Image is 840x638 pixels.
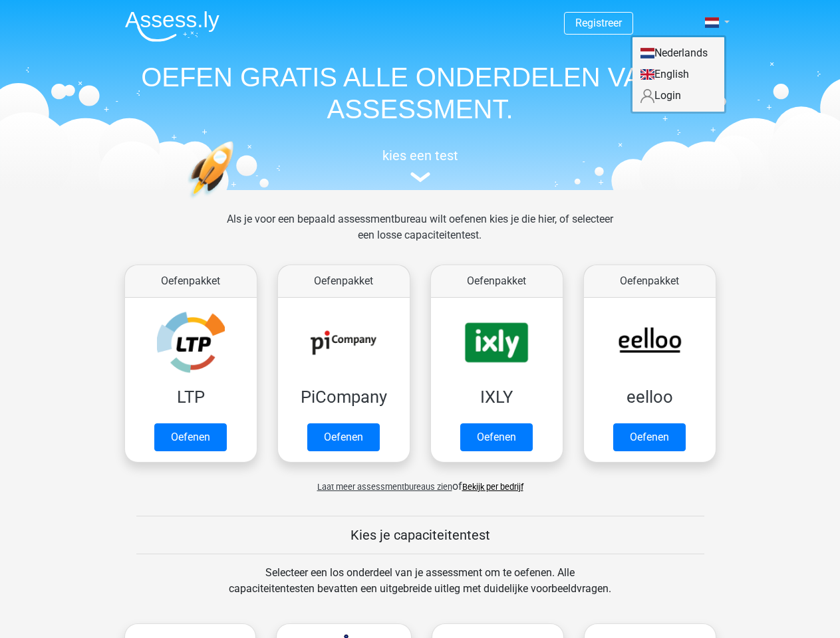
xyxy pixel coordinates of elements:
a: Bekijk per bedrijf [462,482,523,492]
h5: Kies je capaciteitentest [136,527,704,543]
img: assessment [410,172,430,182]
a: Oefenen [307,423,380,451]
h1: OEFEN GRATIS ALLE ONDERDELEN VAN JE ASSESSMENT. [114,61,726,125]
a: Registreer [575,17,622,29]
img: oefenen [188,141,285,261]
a: Oefenen [460,423,533,451]
a: English [632,64,724,85]
div: Als je voor een bepaald assessmentbureau wilt oefenen kies je die hier, of selecteer een losse ca... [216,211,624,259]
a: Login [632,85,724,106]
a: Oefenen [154,423,227,451]
a: kies een test [114,148,726,183]
div: of [114,468,726,494]
h5: kies een test [114,148,726,163]
a: Oefenen [613,423,686,451]
div: Selecteer een los onderdeel van je assessment om te oefenen. Alle capaciteitentesten bevatten een... [216,565,624,613]
a: Nederlands [632,43,724,64]
span: Laat meer assessmentbureaus zien [317,482,452,492]
img: Assessly [125,11,219,42]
